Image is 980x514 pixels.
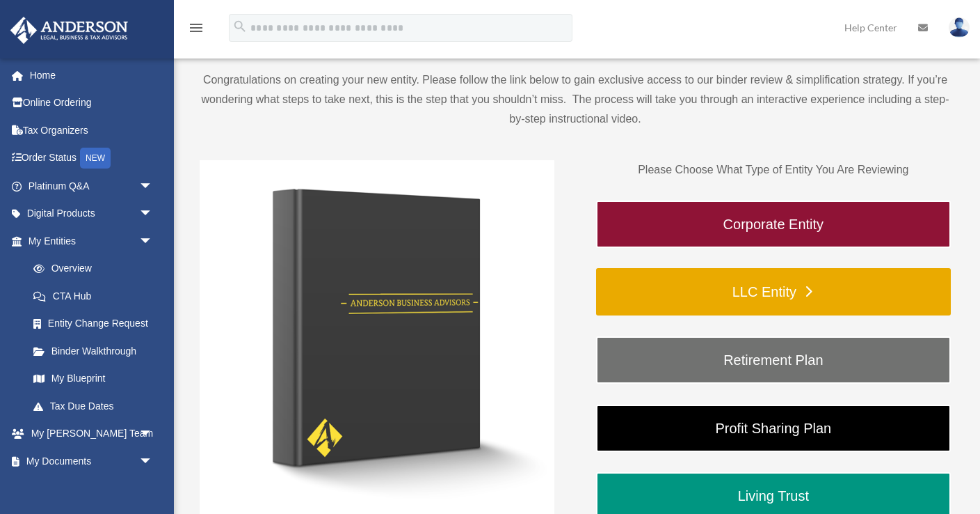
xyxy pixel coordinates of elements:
a: Binder Walkthrough [19,337,167,365]
span: arrow_drop_down [139,420,167,449]
a: Online Ordering [10,89,174,117]
a: LLC Entity [596,268,951,316]
a: Overview [19,255,174,283]
span: arrow_drop_down [139,447,167,476]
a: My Entitiesarrow_drop_down [10,227,174,255]
a: Corporate Entity [596,201,951,248]
a: My Blueprint [19,365,174,393]
a: My Documentsarrow_drop_down [10,447,174,475]
a: Digital Productsarrow_drop_down [10,200,174,228]
span: arrow_drop_down [139,227,167,256]
div: NEW [80,148,111,169]
a: Tax Due Dates [19,392,174,420]
a: Entity Change Request [19,310,174,338]
i: menu [188,20,204,36]
span: arrow_drop_down [139,172,167,201]
a: Retirement Plan [596,336,951,384]
a: Order StatusNEW [10,144,174,173]
a: menu [188,24,204,36]
img: User Pic [949,17,970,38]
p: Please Choose What Type of Entity You Are Reviewing [596,160,951,180]
a: CTA Hub [19,282,174,310]
i: search [232,19,248,34]
a: Home [10,61,174,89]
a: My [PERSON_NAME] Teamarrow_drop_down [10,420,174,448]
span: arrow_drop_down [139,200,167,228]
p: Congratulations on creating your new entity. Please follow the link below to gain exclusive acces... [200,70,951,129]
a: Tax Organizers [10,116,174,144]
a: Profit Sharing Plan [596,405,951,452]
a: Platinum Q&Aarrow_drop_down [10,172,174,200]
img: Anderson Advisors Platinum Portal [6,17,132,44]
